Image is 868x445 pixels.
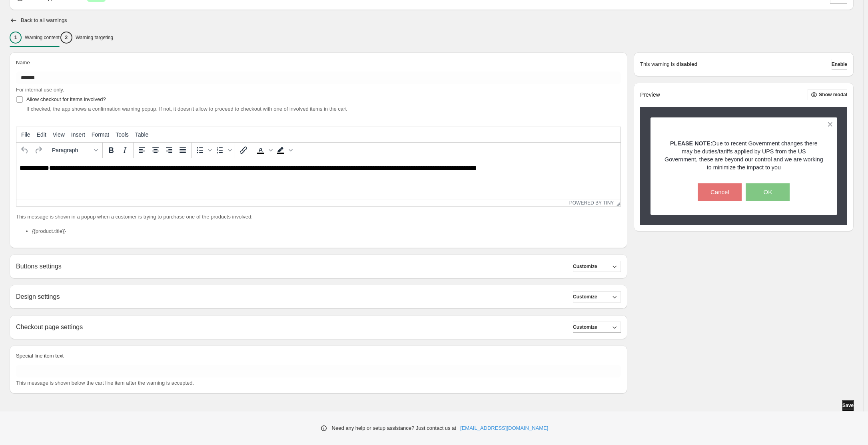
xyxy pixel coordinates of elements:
li: {{product.title}} [32,227,621,235]
span: If checked, the app shows a confirmation warning popup. If not, it doesn't allow to proceed to ch... [26,106,347,112]
div: Resize [614,199,621,206]
button: Formats [49,143,101,157]
button: Customize [573,291,621,302]
iframe: Rich Text Area [16,158,621,199]
div: Text color [254,143,274,157]
span: Special line item text [16,353,64,359]
span: Tools [116,131,129,138]
span: Customize [573,324,597,330]
h2: Checkout page settings [16,323,83,331]
p: Due to recent Government changes there may be duties/tariffs applied by UPS from the US Governmen... [664,139,823,171]
div: 2 [60,32,72,44]
button: Enable [832,59,847,70]
span: Name [16,60,30,66]
p: Warning content [25,34,60,41]
button: Bold [104,143,118,157]
button: Italic [118,143,132,157]
p: This warning is [640,60,675,68]
a: Powered by Tiny [569,200,614,206]
span: Show modal [819,91,847,98]
span: Enable [832,61,847,68]
span: Table [135,131,148,138]
div: 1 [10,32,22,44]
p: Warning targeting [76,34,113,41]
button: Customize [573,322,621,333]
h2: Buttons settings [16,262,62,270]
button: Justify [176,143,190,157]
button: Undo [18,143,32,157]
button: Cancel [698,183,742,201]
strong: PLEASE NOTE: [670,140,712,147]
span: Edit [37,131,46,138]
button: Align right [162,143,176,157]
button: OK [746,183,790,201]
button: Redo [32,143,45,157]
strong: disabled [676,60,698,68]
a: [EMAIL_ADDRESS][DOMAIN_NAME] [460,424,548,432]
p: This message is shown in a popup when a customer is trying to purchase one of the products involved: [16,213,621,221]
div: Numbered list [213,143,233,157]
div: Background color [274,143,294,157]
button: 1Warning content [10,29,60,46]
button: Save [842,400,854,411]
button: Align left [135,143,149,157]
span: File [21,131,30,138]
span: Insert [71,131,85,138]
span: This message is shown below the cart line item after the warning is accepted. [16,380,194,386]
span: Customize [573,294,597,300]
button: 2Warning targeting [60,29,113,46]
div: Bullet list [193,143,213,157]
button: Align center [149,143,162,157]
span: Format [92,131,109,138]
h2: Design settings [16,293,60,300]
span: View [53,131,65,138]
h2: Preview [640,91,660,98]
span: Paragraph [52,147,91,153]
button: Insert/edit link [237,143,250,157]
h2: Back to all warnings [21,17,67,24]
span: Save [842,402,854,409]
span: For internal use only. [16,87,64,93]
button: Show modal [808,89,847,100]
button: Customize [573,261,621,272]
span: Customize [573,263,597,270]
span: Allow checkout for items involved? [26,96,106,102]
